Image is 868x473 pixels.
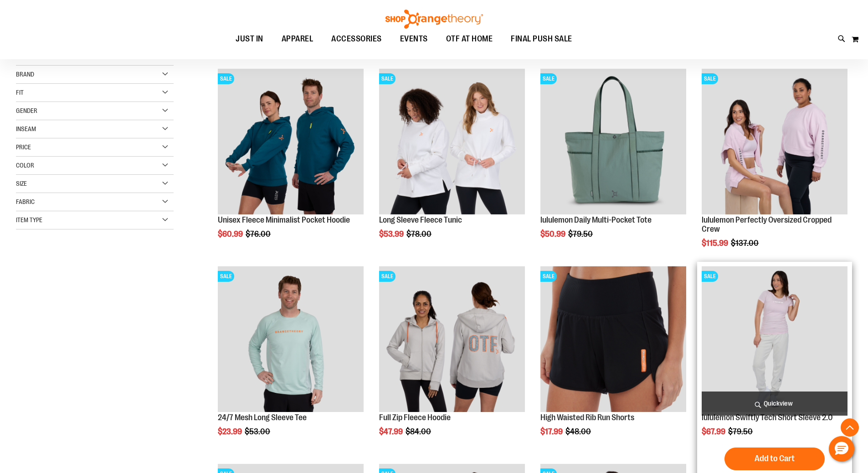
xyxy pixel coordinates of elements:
[213,262,368,459] div: product
[702,413,833,422] a: lululemon Swiftly Tech Short Sleeve 2.0
[536,64,691,262] div: product
[384,10,484,29] img: Shop Orangetheory
[702,215,832,234] a: lululemon Perfectly Oversized Cropped Crew
[379,266,525,413] a: Main Image of 1457091SALE
[540,73,557,84] span: SALE
[540,266,686,412] img: High Waisted Rib Run Shorts
[282,29,313,49] span: APPAREL
[406,229,433,239] span: $78.00
[218,427,243,436] span: $23.99
[731,239,760,248] span: $137.00
[702,266,847,413] a: lululemon Swiftly Tech Short Sleeve 2.0SALE
[331,29,382,49] span: ACCESSORIES
[379,69,525,216] a: Product image for Fleece Long SleeveSALE
[375,64,529,262] div: product
[16,125,36,132] span: Inseam
[379,266,525,412] img: Main Image of 1457091
[755,453,795,463] span: Add to Cart
[702,427,727,436] span: $67.99
[16,89,24,96] span: Fit
[406,427,432,436] span: $84.00
[379,229,405,239] span: $53.99
[702,69,847,214] img: lululemon Perfectly Oversized Cropped Crew
[322,29,391,50] a: ACCESSORIES
[218,229,244,239] span: $60.99
[702,239,729,248] span: $115.99
[702,271,718,282] span: SALE
[246,229,272,239] span: $76.00
[540,215,652,224] a: lululemon Daily Multi-Pocket Tote
[379,215,462,224] a: Long Sleeve Fleece Tunic
[568,229,594,239] span: $79.50
[236,29,263,49] span: JUST IN
[218,69,364,214] img: Unisex Fleece Minimalist Pocket Hoodie
[16,198,35,205] span: Fabric
[218,271,234,282] span: SALE
[446,29,493,49] span: OTF AT HOME
[213,64,368,262] div: product
[218,266,364,413] a: Main Image of 1457095SALE
[702,392,847,416] a: Quickview
[400,29,428,49] span: EVENTS
[226,29,272,50] a: JUST IN
[728,427,754,436] span: $79.50
[702,69,847,216] a: lululemon Perfectly Oversized Cropped CrewSALE
[16,107,37,114] span: Gender
[375,262,529,459] div: product
[16,71,34,78] span: Brand
[218,69,364,216] a: Unisex Fleece Minimalist Pocket HoodieSALE
[379,271,395,282] span: SALE
[379,427,404,436] span: $47.99
[829,436,854,462] button: Hello, have a question? Let’s chat.
[218,73,234,84] span: SALE
[16,162,34,169] span: Color
[218,413,307,422] a: 24/7 Mesh Long Sleeve Tee
[540,266,686,413] a: High Waisted Rib Run ShortsSALE
[16,180,27,187] span: Size
[841,418,859,437] button: Back To Top
[702,73,718,84] span: SALE
[540,427,564,436] span: $17.99
[540,229,567,239] span: $50.99
[565,427,592,436] span: $48.00
[272,29,323,50] a: APPAREL
[697,64,852,270] div: product
[540,413,634,422] a: High Waisted Rib Run Shorts
[16,216,42,224] span: Item Type
[379,73,395,84] span: SALE
[218,266,364,412] img: Main Image of 1457095
[724,448,825,470] button: Add to Cart
[218,215,350,224] a: Unisex Fleece Minimalist Pocket Hoodie
[540,69,686,214] img: lululemon Daily Multi-Pocket Tote
[502,29,581,49] a: FINAL PUSH SALE
[702,266,847,412] img: lululemon Swiftly Tech Short Sleeve 2.0
[391,29,437,50] a: EVENTS
[536,262,691,459] div: product
[437,29,502,50] a: OTF AT HOME
[540,69,686,216] a: lululemon Daily Multi-Pocket ToteSALE
[379,413,451,422] a: Full Zip Fleece Hoodie
[16,143,31,151] span: Price
[245,427,272,436] span: $53.00
[540,271,557,282] span: SALE
[379,69,525,214] img: Product image for Fleece Long Sleeve
[511,29,572,49] span: FINAL PUSH SALE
